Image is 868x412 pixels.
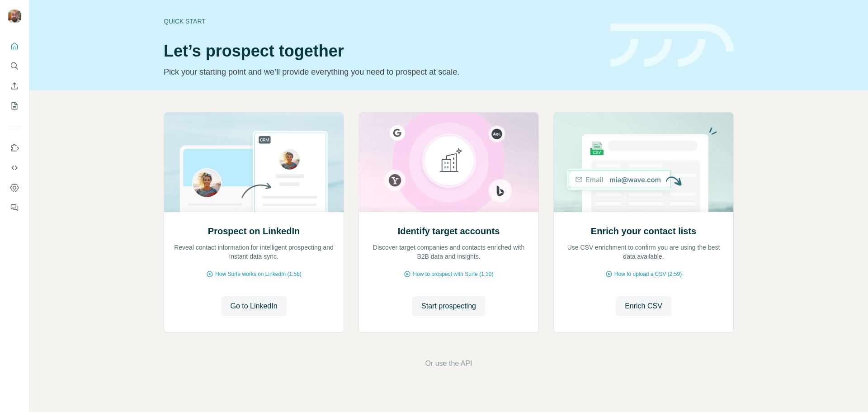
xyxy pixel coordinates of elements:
[421,301,476,312] span: Start prospecting
[7,199,22,216] button: Feedback
[563,243,724,261] p: Use CSV enrichment to confirm you are using the best data available.
[7,98,22,114] button: My lists
[7,9,22,24] img: Avatar
[614,270,682,278] span: How to upload a CSV (2:59)
[7,160,22,176] button: Use Surfe API
[368,243,529,261] p: Discover target companies and contacts enriched with B2B data and insights.
[625,301,662,312] span: Enrich CSV
[553,113,734,212] img: Enrich your contact lists
[7,58,22,74] button: Search
[7,140,22,156] button: Use Surfe on LinkedIn
[208,225,300,237] h2: Prospect on LinkedIn
[591,225,696,237] h2: Enrich your contact lists
[412,296,485,316] button: Start prospecting
[7,180,22,196] button: Dashboard
[616,296,671,316] button: Enrich CSV
[359,113,539,212] img: Identify target accounts
[413,270,493,278] span: How to prospect with Surfe (1:30)
[173,243,335,261] p: Reveal contact information for intelligent prospecting and instant data sync.
[7,78,22,94] button: Enrich CSV
[425,358,472,369] button: Or use the API
[164,113,344,212] img: Prospect on LinkedIn
[610,24,734,67] img: banner
[7,38,22,54] button: Quick start
[215,270,302,278] span: How Surfe works on LinkedIn (1:58)
[164,42,599,60] h1: Let’s prospect together
[398,225,500,237] h2: Identify target accounts
[230,301,277,312] span: Go to LinkedIn
[164,17,599,26] div: Quick start
[221,296,286,316] button: Go to LinkedIn
[164,66,599,78] p: Pick your starting point and we’ll provide everything you need to prospect at scale.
